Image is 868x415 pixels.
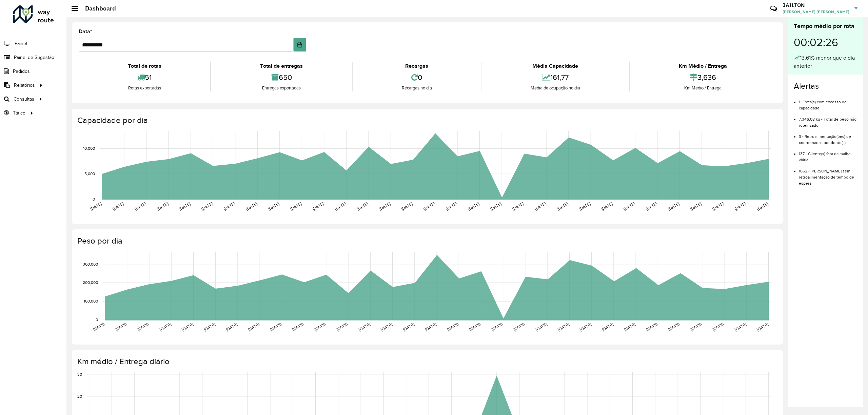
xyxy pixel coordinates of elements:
[80,70,209,85] div: 51
[513,322,526,332] text: [DATE]
[712,322,725,332] text: [DATE]
[766,1,781,16] a: Contato Rápido
[489,201,502,211] text: [DATE]
[799,163,857,186] li: 1652 - [PERSON_NAME] sem retroalimentação de tempo de espera
[334,201,347,211] text: [DATE]
[380,322,393,332] text: [DATE]
[294,38,306,51] button: Choose Date
[156,201,169,211] text: [DATE]
[756,201,769,211] text: [DATE]
[137,322,150,332] text: [DATE]
[632,62,774,70] div: Km Médio / Entrega
[203,322,216,332] text: [DATE]
[201,201,214,211] text: [DATE]
[77,116,776,125] h4: Capacidade por dia
[646,322,658,332] text: [DATE]
[356,201,369,211] text: [DATE]
[690,322,703,332] text: [DATE]
[423,201,436,211] text: [DATE]
[354,85,479,91] div: Recargas no dia
[79,27,92,36] label: Data
[378,201,391,211] text: [DATE]
[783,9,849,15] span: [PERSON_NAME] [PERSON_NAME]
[354,62,479,70] div: Recargas
[80,85,209,91] div: Rotas exportadas
[84,171,95,176] text: 5,000
[78,5,116,12] h2: Dashboard
[794,54,857,70] div: 13,61% menor que o dia anterior
[734,322,747,332] text: [DATE]
[247,322,260,332] text: [DATE]
[354,70,479,85] div: 0
[245,201,258,211] text: [DATE]
[632,70,774,85] div: 3,636
[623,322,636,332] text: [DATE]
[799,111,857,128] li: 7.346,08 kg - Total de peso não roteirizado
[632,85,774,91] div: Km Médio / Entrega
[292,322,304,332] text: [DATE]
[13,109,25,117] span: Tático
[225,322,238,332] text: [DATE]
[645,201,658,211] text: [DATE]
[483,85,627,91] div: Média de ocupação no dia
[267,201,280,211] text: [DATE]
[491,322,504,332] text: [DATE]
[799,128,857,146] li: 3 - Retroalimentação(ões) de coordenadas pendente(s)
[90,201,102,211] text: [DATE]
[402,322,415,332] text: [DATE]
[84,299,98,303] text: 100,000
[623,201,636,211] text: [DATE]
[689,201,702,211] text: [DATE]
[213,85,350,91] div: Entregas exportadas
[213,62,350,70] div: Total de entregas
[467,201,480,211] text: [DATE]
[358,322,371,332] text: [DATE]
[601,322,614,332] text: [DATE]
[159,322,172,332] text: [DATE]
[290,201,302,211] text: [DATE]
[181,322,194,332] text: [DATE]
[794,22,857,31] div: Tempo médio por rota
[223,201,236,211] text: [DATE]
[734,201,747,211] text: [DATE]
[112,201,124,211] text: [DATE]
[512,201,525,211] text: [DATE]
[578,201,591,211] text: [DATE]
[557,322,570,332] text: [DATE]
[799,94,857,111] li: 1 - Rota(s) com excesso de capacidade
[83,146,95,150] text: 10,000
[83,281,98,285] text: 200,000
[794,31,857,54] div: 00:02:26
[667,201,680,211] text: [DATE]
[13,68,30,75] span: Pedidos
[14,82,35,89] span: Relatórios
[556,201,569,211] text: [DATE]
[483,62,627,70] div: Média Capacidade
[794,81,857,91] h4: Alertas
[77,394,82,398] text: 20
[213,70,350,85] div: 650
[712,201,725,211] text: [DATE]
[579,322,592,332] text: [DATE]
[783,2,849,8] h3: JAILTON
[15,40,27,47] span: Painel
[447,322,459,332] text: [DATE]
[134,201,147,211] text: [DATE]
[77,372,82,376] text: 30
[14,96,34,103] span: Consultas
[424,322,437,332] text: [DATE]
[668,322,680,332] text: [DATE]
[93,197,95,201] text: 0
[77,236,776,246] h4: Peso por dia
[469,322,481,332] text: [DATE]
[96,317,98,322] text: 0
[336,322,349,332] text: [DATE]
[178,201,191,211] text: [DATE]
[535,322,548,332] text: [DATE]
[312,201,324,211] text: [DATE]
[400,201,413,211] text: [DATE]
[756,322,769,332] text: [DATE]
[93,322,105,332] text: [DATE]
[314,322,327,332] text: [DATE]
[115,322,127,332] text: [DATE]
